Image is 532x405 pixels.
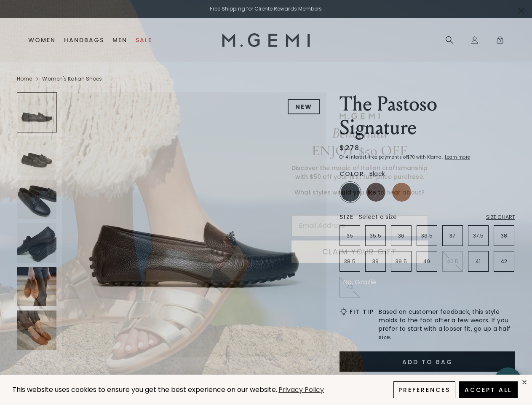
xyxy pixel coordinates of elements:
div: close [521,379,528,386]
a: Privacy Policy (opens in a new tab) [277,385,325,395]
button: Preferences [393,381,455,398]
span: What styles would you like to hear about? [294,188,425,197]
button: No, Grazie [339,272,380,293]
span: ENJOY $50 OFF [312,142,407,159]
button: CLAIM YOUR GIFT [291,240,428,263]
input: Email Address [291,215,428,236]
span: This website uses cookies to ensure you get the best experience on our website. [12,385,277,394]
button: Accept All [459,381,518,398]
button: Close dialog [514,3,529,18]
span: Discover the magic of Italian craftsmanship with $50 off your first full-price purchase. [291,164,428,181]
span: Benvenuta [332,124,387,142]
img: M.GEMI [339,112,381,120]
